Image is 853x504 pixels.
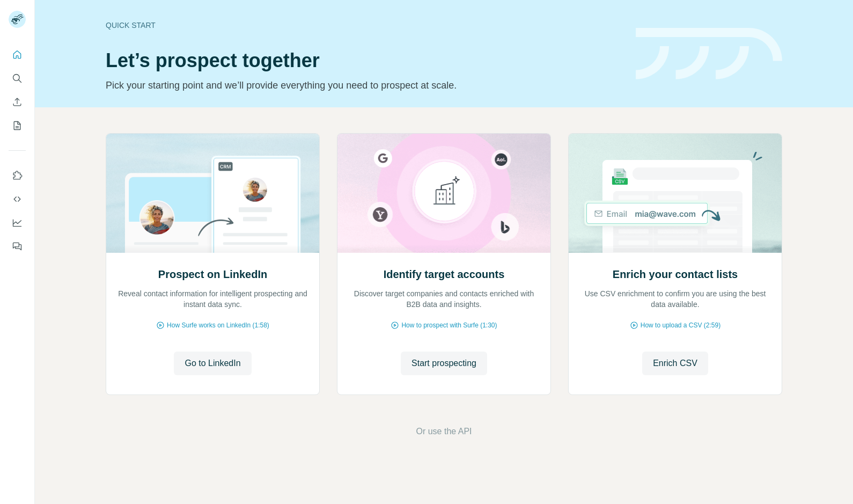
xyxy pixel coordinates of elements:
button: Dashboard [9,213,26,232]
p: Reveal contact information for intelligent prospecting and instant data sync. [117,288,308,310]
button: Or use the API [416,425,472,438]
h2: Enrich your contact lists [613,267,738,282]
button: Enrich CSV [642,352,708,375]
button: My lists [9,116,26,135]
button: Go to LinkedIn [174,352,251,375]
button: Start prospecting [401,352,487,375]
button: Search [9,69,26,88]
span: How to prospect with Surfe (1:30) [401,320,497,330]
button: Use Surfe API [9,189,26,209]
button: Quick start [9,45,26,64]
button: Enrich CSV [9,92,26,112]
span: Go to LinkedIn [185,357,240,370]
h2: Identify target accounts [384,267,505,282]
button: Feedback [9,237,26,256]
img: banner [636,28,782,80]
h1: Let’s prospect together [106,50,623,71]
span: Start prospecting [411,357,476,370]
span: Enrich CSV [653,357,697,370]
h2: Prospect on LinkedIn [158,267,267,282]
img: Enrich your contact lists [568,134,782,253]
p: Use CSV enrichment to confirm you are using the best data available. [579,288,771,310]
img: Prospect on LinkedIn [106,134,320,253]
button: Use Surfe on LinkedIn [9,166,26,185]
span: How Surfe works on LinkedIn (1:58) [167,320,269,330]
p: Discover target companies and contacts enriched with B2B data and insights. [348,288,540,310]
span: How to upload a CSV (2:59) [641,320,720,330]
p: Pick your starting point and we’ll provide everything you need to prospect at scale. [106,78,623,93]
img: Identify target accounts [337,134,551,253]
div: Quick start [106,20,623,31]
